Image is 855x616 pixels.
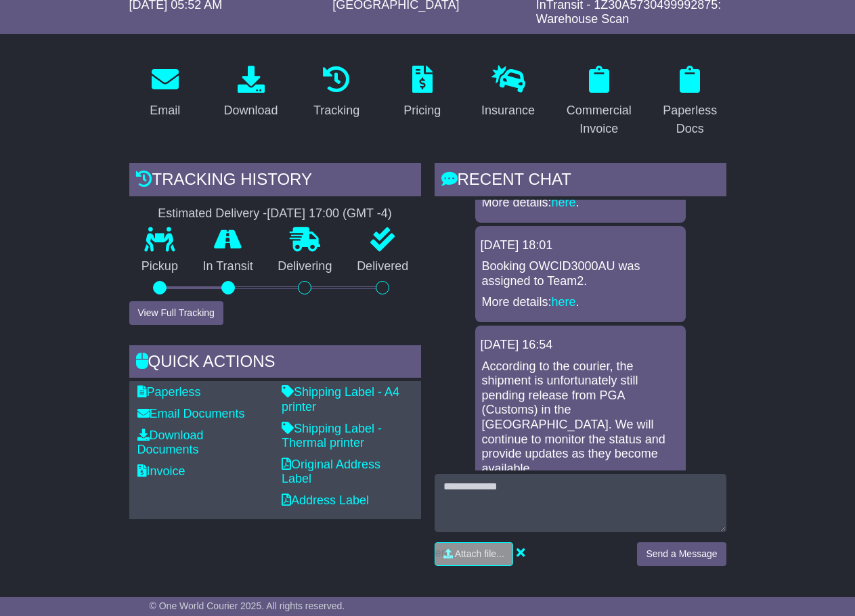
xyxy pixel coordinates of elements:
div: [DATE] 18:01 [481,238,680,253]
a: Download [215,61,286,125]
p: According to the courier, the shipment is unfortunately still pending release from PGA (Customs) ... [482,359,679,477]
p: More details: . [482,295,679,310]
div: [DATE] 16:54 [481,338,680,353]
p: Delivering [265,259,345,274]
a: here [552,196,576,209]
div: Tracking [313,102,359,120]
a: Commercial Invoice [558,61,640,143]
a: Email Documents [137,407,245,420]
div: Download [223,102,278,120]
a: here [552,295,576,309]
div: Paperless Docs [663,102,718,138]
a: Insurance [473,61,544,125]
p: In Transit [190,259,265,274]
p: Pickup [129,259,191,274]
a: Paperless Docs [654,61,726,143]
div: Quick Actions [129,345,421,382]
p: More details: . [482,196,679,211]
p: Booking OWCID3000AU was assigned to Team2. [482,259,679,288]
a: Download Documents [137,428,204,457]
div: RECENT CHAT [435,163,726,200]
a: Original Address Label [282,458,380,486]
a: Shipping Label - A4 printer [282,385,399,414]
div: Tracking history [129,163,421,200]
a: Email [141,61,189,125]
div: Email [150,102,180,120]
p: Delivered [345,259,421,274]
a: Address Label [282,493,369,507]
div: Pricing [403,102,441,120]
div: Commercial Invoice [567,102,632,138]
button: View Full Tracking [129,301,223,325]
div: Estimated Delivery - [129,206,421,221]
a: Pricing [395,61,450,125]
a: Paperless [137,385,201,399]
a: Invoice [137,464,185,478]
div: [DATE] 17:00 (GMT -4) [267,206,391,221]
span: © One World Courier 2025. All rights reserved. [150,600,345,611]
div: Insurance [481,102,535,120]
button: Send a Message [637,542,726,566]
a: Shipping Label - Thermal printer [282,422,382,450]
a: Tracking [305,61,368,125]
